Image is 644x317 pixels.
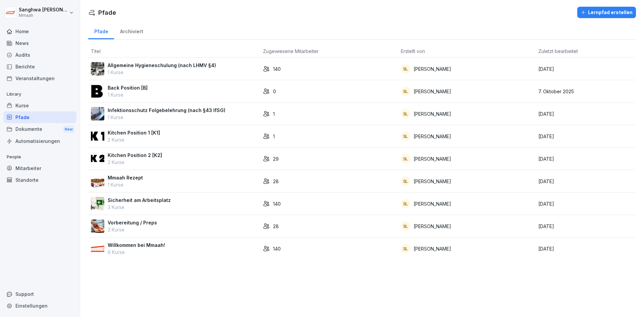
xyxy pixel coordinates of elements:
[91,62,104,75] img: j4s38dokkwpoalzdi4v7r39m.png
[114,22,149,39] a: Archiviert
[414,223,451,230] p: [PERSON_NAME]
[401,199,410,208] div: SL
[3,288,76,300] div: Support
[3,25,76,37] a: Home
[538,65,633,72] p: [DATE]
[108,219,157,226] p: Vorbereitung / Preps
[414,133,451,140] p: [PERSON_NAME]
[401,131,410,141] div: SL
[273,133,275,140] p: 1
[63,125,74,133] div: New
[108,107,225,114] p: Infektionsschutz Folgebelehrung (nach §43 IfSG)
[91,197,104,210] img: lc2q8w2m64dx5j1833xo83fo.png
[108,174,143,181] p: Mmaah Rezept
[19,7,68,13] p: Sanghwa [PERSON_NAME]
[108,84,148,91] p: Back Position [B]
[91,152,104,165] img: m80q0xjq6a6gqbcofr2la3yu.png
[414,178,451,185] p: [PERSON_NAME]
[273,200,281,207] p: 140
[3,100,76,111] a: Kurse
[414,245,451,252] p: [PERSON_NAME]
[19,13,68,18] p: Mmaah
[91,242,104,255] img: b636k1mdfmci2kdxgx7zc61r.png
[3,123,76,136] div: Dokumente
[538,155,633,162] p: [DATE]
[108,136,160,143] p: 2 Kurse
[91,48,101,54] span: Titel
[538,245,633,252] p: [DATE]
[273,178,279,185] p: 28
[401,109,410,118] div: SL
[3,174,76,186] a: Standorte
[3,89,76,100] p: Library
[401,154,410,163] div: SL
[3,49,76,61] a: Audits
[108,197,171,204] p: Sicherheit am Arbeitsplatz
[3,123,76,136] a: DokumenteNew
[401,48,425,54] span: Erstellt von
[273,245,281,252] p: 140
[108,159,162,166] p: 2 Kurse
[108,249,165,256] p: 6 Kurse
[91,85,104,98] img: xgpuf8cue8d0tb14lum5xjnt.png
[538,110,633,117] p: [DATE]
[98,8,116,17] h1: Pfade
[538,133,633,140] p: [DATE]
[3,37,76,49] a: News
[88,22,114,39] a: Pfade
[414,200,451,207] p: [PERSON_NAME]
[108,69,216,76] p: 1 Kurse
[273,155,279,162] p: 29
[414,65,451,72] p: [PERSON_NAME]
[401,221,410,231] div: SL
[91,129,104,143] img: yq453ucogkjr35iszyc0b9i9.png
[273,110,275,117] p: 1
[108,181,143,188] p: 1 Kurse
[538,48,578,54] span: Zuletzt bearbeitet
[3,61,76,72] a: Berichte
[91,107,104,120] img: mnj845h9lldl1ujuaevdgbbe.png
[414,155,451,162] p: [PERSON_NAME]
[108,91,148,98] p: 1 Kurse
[91,174,104,188] img: f4ylqw6d7f9doafj0xxw0tjp.png
[273,88,276,95] p: 0
[401,87,410,96] div: SL
[108,129,160,136] p: Kitchen Position 1 [K1]
[3,111,76,123] a: Pfade
[108,204,171,211] p: 3 Kurse
[414,88,451,95] p: [PERSON_NAME]
[3,162,76,174] a: Mitarbeiter
[3,72,76,84] a: Veranstaltungen
[538,200,633,207] p: [DATE]
[401,64,410,73] div: SL
[263,48,319,54] span: Zugewiesene Mitarbeiter
[91,219,104,233] img: zgq4tl0olxopzgbev14l1ycs.png
[401,176,410,186] div: SL
[108,226,157,233] p: 2 Kurse
[108,152,162,159] p: Kitchen Position 2 [K2]
[414,110,451,117] p: [PERSON_NAME]
[577,7,636,18] button: Lernpfad erstellen
[538,223,633,230] p: [DATE]
[401,244,410,253] div: SL
[273,65,281,72] p: 140
[538,88,633,95] p: 7. Oktober 2025
[581,9,633,16] div: Lernpfad erstellen
[108,242,165,249] p: Willkommen bei Mmaah!
[3,135,76,147] a: Automatisierungen
[3,300,76,312] a: Einstellungen
[3,152,76,162] p: People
